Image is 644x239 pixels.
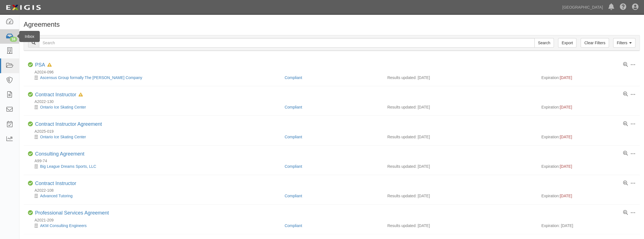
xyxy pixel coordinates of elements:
[623,62,628,67] a: View results summary
[19,31,40,42] div: Inbox
[35,92,76,97] a: Contract Instructor
[285,105,302,109] a: Compliant
[28,122,33,127] i: Compliant
[541,134,636,140] div: Expiration:
[35,151,84,157] a: Consulting Agreement
[28,151,33,156] i: Compliant
[541,193,636,199] div: Expiration:
[285,223,302,228] a: Compliant
[35,121,102,127] a: Contract Instructor Agreement
[40,135,86,139] a: Ontario Ice Skating Center
[40,194,73,198] a: Advanced Tutoring
[387,134,533,140] div: Results updated: [DATE]
[541,75,636,80] div: Expiration:
[28,223,281,228] div: AKM Consulting Engineers
[620,4,626,11] i: Help Center - Complianz
[28,99,640,104] div: A2022-130
[35,92,83,98] div: Contract Instructor
[28,104,281,110] div: Ontario Ice Skating Center
[24,21,640,28] h1: Agreements
[35,181,76,186] a: Contract Instructor
[35,62,52,68] div: PSA
[285,194,302,198] a: Compliant
[581,38,609,48] a: Clear Filters
[35,151,84,157] div: Consulting Agreement
[39,38,535,48] input: Search
[541,104,636,110] div: Expiration:
[387,193,533,199] div: Results updated: [DATE]
[28,129,640,134] div: A2025-019
[623,92,628,97] a: View results summary
[623,181,628,186] a: View results summary
[387,164,533,169] div: Results updated: [DATE]
[28,75,281,80] div: Ascensus Group formally The Howard E. Nyhart Company
[387,104,533,110] div: Results updated: [DATE]
[35,181,76,187] div: Contract Instructor
[285,164,302,169] a: Compliant
[28,69,640,75] div: A2024-096
[35,62,45,68] a: PSA
[40,223,87,228] a: AKM Consulting Engineers
[35,121,102,127] div: Contract Instructor Agreement
[10,37,17,42] div: 16
[28,158,640,164] div: A99-74
[560,105,572,109] span: [DATE]
[541,223,636,228] div: Expiration: [DATE]
[28,188,640,193] div: A2022-108
[28,164,281,169] div: Big League Dreams Sports, LLC
[28,134,281,140] div: Ontario Ice Skating Center
[40,75,142,80] a: Ascensus Group formally The [PERSON_NAME] Company
[4,3,43,13] img: logo-5460c22ac91f19d4615b14bd174203de0afe785f0fc80cf4dbbc73dc1793850b.png
[40,105,86,109] a: Ontario Ice Skating Center
[35,210,109,216] a: Professional Services Agreement
[28,181,33,186] i: Compliant
[560,135,572,139] span: [DATE]
[387,75,533,80] div: Results updated: [DATE]
[623,210,628,215] a: View results summary
[613,38,635,48] a: Filters
[28,62,33,67] i: Compliant
[28,217,640,223] div: A2021-209
[285,75,302,80] a: Compliant
[285,135,302,139] a: Compliant
[623,122,628,127] a: View results summary
[558,38,576,48] a: Export
[534,38,554,48] input: Search
[28,210,33,215] i: Compliant
[560,194,572,198] span: [DATE]
[35,210,109,216] div: Professional Services Agreement
[78,93,83,97] i: In Default since 08/07/2025
[560,75,572,80] span: [DATE]
[28,193,281,199] div: Advanced Tutoring
[387,223,533,228] div: Results updated: [DATE]
[47,63,52,67] i: In Default since 07/22/2025
[623,151,628,156] a: View results summary
[40,164,96,169] a: Big League Dreams Sports, LLC
[541,164,636,169] div: Expiration:
[560,164,572,169] span: [DATE]
[559,2,606,13] a: [GEOGRAPHIC_DATA]
[28,92,33,97] i: Compliant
